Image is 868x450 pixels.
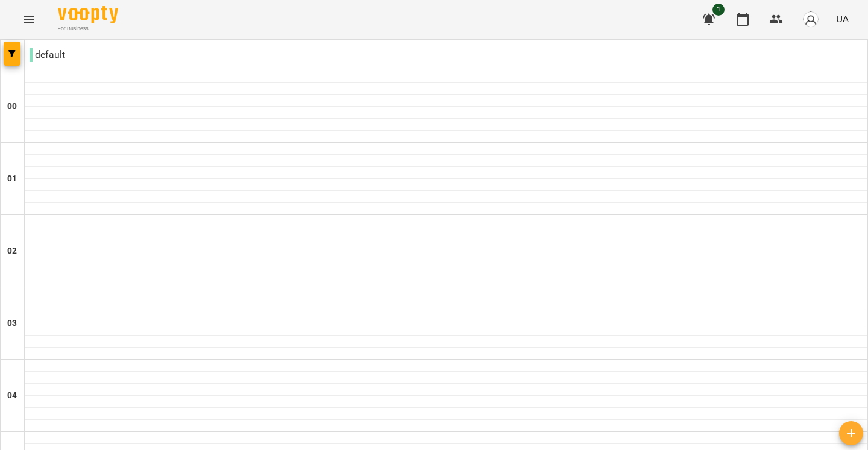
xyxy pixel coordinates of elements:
[58,6,118,23] img: Voopty Logo
[58,25,118,33] span: For Business
[836,13,849,25] span: UA
[7,100,17,113] h6: 00
[712,4,725,16] span: 1
[831,8,854,30] button: UA
[14,5,43,34] button: Menu
[7,172,17,186] h6: 01
[802,11,819,28] img: avatar_s.png
[30,48,65,62] p: default
[7,389,17,402] h6: 04
[7,317,17,330] h6: 03
[7,245,17,258] h6: 02
[839,421,863,445] button: Створити урок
